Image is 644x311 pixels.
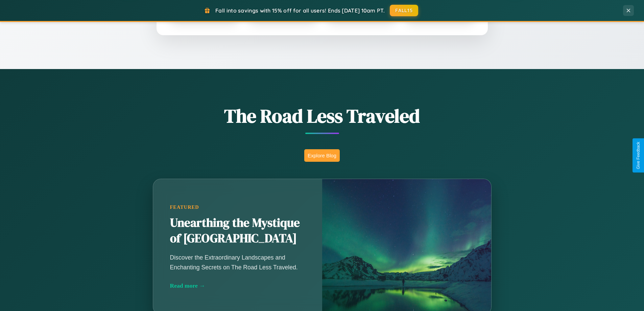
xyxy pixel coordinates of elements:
p: Discover the Extraordinary Landscapes and Enchanting Secrets on The Road Less Traveled. [170,253,305,272]
button: Explore Blog [304,149,340,162]
button: FALL15 [390,5,418,16]
span: Fall into savings with 15% off for all users! Ends [DATE] 10am PT. [215,7,385,14]
div: Featured [170,204,305,210]
div: Read more → [170,282,305,289]
div: Give Feedback [636,142,641,169]
h1: The Road Less Traveled [119,103,525,129]
h2: Unearthing the Mystique of [GEOGRAPHIC_DATA] [170,215,305,246]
